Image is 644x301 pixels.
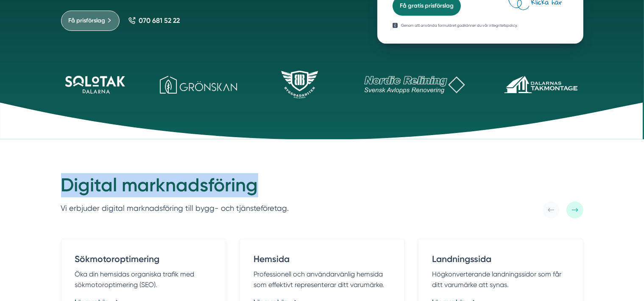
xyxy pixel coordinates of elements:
p: Genom att använda formuläret godkänner du vår integritetspolicy. [401,22,518,28]
h4: Sökmotoroptimering [75,253,212,268]
p: Öka din hemsidas organiska trafik med sökmotoroptimering (SEO). [75,269,212,290]
span: 070 681 52 22 [139,17,180,25]
span: Få prisförslag [69,16,106,25]
p: Vi erbjuder digital marknadsföring till bygg- och tjänsteföretag. [61,202,289,215]
a: 070 681 52 22 [128,17,180,25]
h2: Digital marknadsföring [61,173,289,202]
p: Högkonverterande landningssidor som får ditt varumärke att synas. [432,269,569,290]
h4: Hemsida [254,253,390,268]
a: Få prisförslag [61,11,120,31]
p: Professionell och användarvänlig hemsida som effektivt representerar ditt varumärke. [254,269,390,290]
h4: Landningssida [432,253,569,268]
